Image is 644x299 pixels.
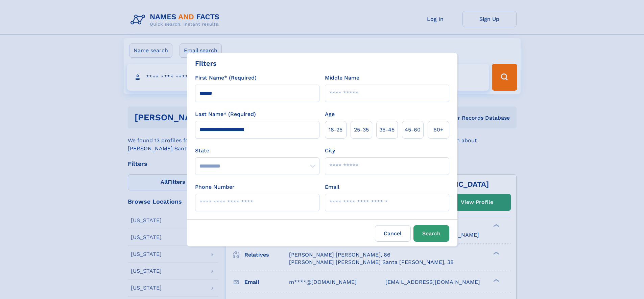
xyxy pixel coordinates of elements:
span: 25‑35 [354,126,369,134]
span: 18‑25 [329,126,342,134]
label: Phone Number [195,183,235,191]
div: Filters [195,58,217,68]
button: Search [413,225,449,242]
label: Cancel [375,225,411,242]
label: State [195,147,319,155]
span: 60+ [433,126,444,134]
label: City [325,147,335,155]
span: 45‑60 [405,126,421,134]
label: Last Name* (Required) [195,110,256,118]
span: 35‑45 [379,126,395,134]
label: Email [325,183,339,191]
label: Age [325,110,335,118]
label: Middle Name [325,74,359,82]
label: First Name* (Required) [195,74,257,82]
